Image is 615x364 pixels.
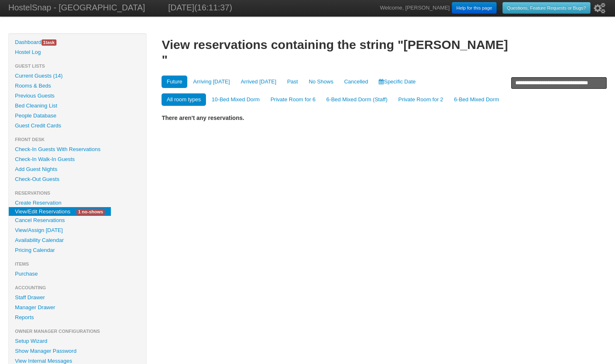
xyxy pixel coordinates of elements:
a: Setup Wizard [9,336,146,346]
a: Help for this page [452,2,497,14]
a: Pricing Calendar [9,245,146,255]
span: 1 no-shows [76,209,105,215]
a: Future [162,76,187,88]
a: 6-Bed Mixed Dorm (Staff) [321,93,392,106]
a: Cancelled [339,76,373,88]
a: Manager Drawer [9,303,146,313]
a: 6-Bed Mixed Dorm [449,93,504,106]
a: Availability Calendar [9,235,146,245]
a: Current Guests (14) [9,71,146,81]
a: Add Guest Nights [9,164,146,174]
a: Hostel Log [9,47,146,57]
li: Guest Lists [9,61,146,71]
span: (16:11:37) [194,3,232,12]
a: No Shows [304,76,338,88]
a: Past [282,76,303,88]
li: Items [9,259,146,269]
a: Dashboard1task [9,37,146,47]
a: Previous Guests [9,91,146,101]
a: Staff Drawer [9,293,146,303]
h4: There aren't any reservations. [162,114,607,122]
a: Private Room for 6 [265,93,320,106]
a: Arrived [DATE] [236,76,282,88]
div: " [162,52,607,67]
a: Purchase [9,269,146,279]
a: Check-Out Guests [9,174,146,184]
span: task [42,39,56,46]
a: Cancel Reservations [9,215,146,225]
span: 1 [43,40,46,45]
a: Questions, Feature Requests or Bugs? [502,2,590,14]
a: View/Assign [DATE] [9,225,146,235]
a: Guest Credit Cards [9,121,146,131]
li: Reservations [9,188,146,198]
a: Check-In Guests With Reservations [9,144,146,154]
a: 1 no-shows [70,207,111,216]
h1: View reservations containing the string "[PERSON_NAME] [162,37,607,67]
a: People Database [9,111,146,121]
a: All room types [162,93,206,106]
a: 10-Bed Mixed Dorm [207,93,265,106]
li: Accounting [9,283,146,293]
a: View/Edit Reservations [9,207,76,216]
a: Private Room for 2 [393,93,448,106]
li: Owner Manager Configurations [9,326,146,336]
a: Rooms & Beds [9,81,146,91]
a: Create Reservation [9,198,146,208]
a: Show Manager Password [9,346,146,356]
a: Bed Cleaning List [9,101,146,111]
a: Check-In Walk-In Guests [9,154,146,164]
a: Specific Date [374,76,421,88]
a: Reports [9,313,146,322]
a: Arriving [DATE] [188,76,235,88]
i: Setup Wizard [594,3,605,14]
li: Front Desk [9,134,146,144]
